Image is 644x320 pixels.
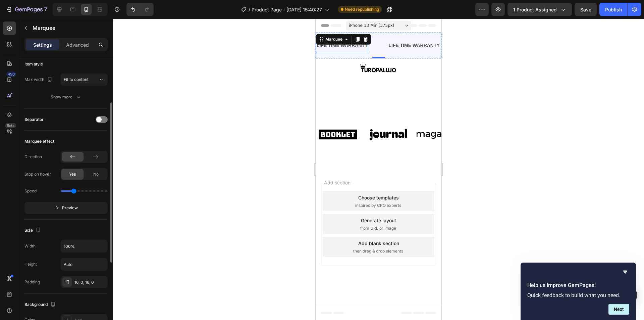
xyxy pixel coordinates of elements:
[93,171,99,177] span: No
[45,207,80,213] span: from URL or image
[33,24,105,32] p: Marquee
[605,6,622,13] div: Publish
[6,160,38,167] span: Add section
[40,184,86,190] span: inspired by CRO experts
[24,279,40,285] div: Padding
[51,94,82,100] div: Show more
[61,258,107,270] input: Auto
[43,175,83,182] div: Choose templates
[608,304,629,315] button: Next question
[5,123,16,128] div: Beta
[69,171,76,177] span: Yes
[24,91,108,103] button: Show more
[507,3,572,16] button: 1 product assigned
[66,41,89,48] p: Advanced
[527,268,629,315] div: Help us improve GemPages!
[513,6,557,13] span: 1 product assigned
[345,6,379,12] span: Need republishing
[24,138,54,144] div: Marquee effect
[38,229,88,235] span: then drag & drop elements
[580,7,591,12] span: Save
[24,261,37,267] div: Height
[527,281,629,289] h2: Help us improve GemPages!
[64,77,89,82] span: Fit to content
[599,3,628,16] button: Publish
[62,204,78,211] span: Preview
[249,6,250,13] span: /
[45,198,80,205] div: Generate layout
[43,221,84,228] div: Add blank section
[527,292,629,299] p: Quick feedback to build what you need.
[33,41,52,48] p: Settings
[24,61,43,67] div: Item style
[101,106,145,125] img: Alt image
[24,243,36,249] div: Width
[61,74,108,86] button: Fit to content
[74,279,106,285] div: 16, 0, 16, 0
[24,226,42,235] div: Size
[3,3,50,16] button: 7
[24,300,57,309] div: Background
[24,117,44,123] div: Separator
[44,5,47,13] p: 7
[6,72,16,77] div: 450
[61,240,107,252] input: Auto
[575,3,597,16] button: Save
[24,171,51,177] div: Stop on hover
[24,188,37,194] div: Speed
[316,19,441,320] iframe: Design area
[126,3,154,16] div: Undo/Redo
[24,154,42,160] div: Direction
[24,202,108,214] button: Preview
[621,268,629,276] button: Hide survey
[252,6,322,13] span: Product Page - [DATE] 15:40:27
[24,75,54,84] div: Max width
